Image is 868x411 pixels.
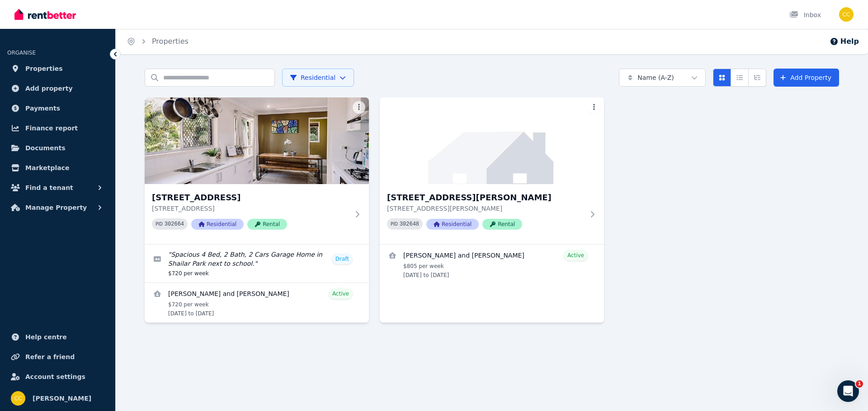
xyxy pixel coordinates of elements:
a: Properties [152,37,189,46]
a: View details for Chloe and Chloe Batt [145,283,369,323]
a: Account settings [7,368,108,386]
a: 87 Goman Street, Sunnybank Hills[STREET_ADDRESS][PERSON_NAME][STREET_ADDRESS][PERSON_NAME]PID 302... [380,97,604,244]
span: Manage Property [25,202,87,213]
img: 14 Bulwarna Street, Shailer Park [145,97,369,184]
button: Card view [713,69,731,87]
p: [STREET_ADDRESS] [152,204,349,213]
span: Payments [25,103,60,114]
small: PID [391,222,398,226]
span: Residential [191,219,244,230]
span: Residential [290,73,335,82]
span: Documents [25,143,66,153]
button: Expanded list view [748,69,766,87]
a: View details for Kirsten and Jack Peacock [380,245,604,284]
h3: [STREET_ADDRESS][PERSON_NAME] [387,191,584,204]
a: Documents [7,139,108,157]
span: ORGANISE [7,50,36,56]
button: Help [830,36,859,47]
img: Charles Chaaya [11,391,25,406]
button: Name (A-Z) [619,69,706,87]
a: Refer a friend [7,348,108,366]
p: [STREET_ADDRESS][PERSON_NAME] [387,204,584,213]
span: Account settings [25,371,85,382]
a: Edit listing: Spacious 4 Bed, 2 Bath, 2 Cars Garage Home in Shailar Park next to school. [145,245,369,282]
small: PID [156,222,163,226]
span: Rental [247,219,287,230]
span: Rental [482,219,522,230]
a: Finance report [7,119,108,137]
iframe: Intercom live chat [837,380,859,402]
button: More options [588,101,600,114]
a: Add property [7,79,108,97]
span: 1 [856,380,863,388]
a: Add Property [774,69,839,87]
span: Add property [25,83,73,94]
a: Payments [7,99,108,117]
div: Inbox [789,10,821,19]
nav: Breadcrumb [116,29,199,54]
span: Marketplace [25,162,69,173]
span: Refer a friend [25,351,75,362]
button: Manage Property [7,199,108,217]
span: Name (A-Z) [637,73,674,82]
span: Finance report [25,123,78,134]
div: View options [713,69,766,87]
a: Properties [7,60,108,78]
span: Residential [426,219,479,230]
a: 14 Bulwarna Street, Shailer Park[STREET_ADDRESS][STREET_ADDRESS]PID 302664ResidentialRental [145,97,369,244]
button: Residential [282,69,354,87]
button: Compact list view [731,69,749,87]
code: 302648 [400,221,419,227]
span: [PERSON_NAME] [33,393,91,404]
h3: [STREET_ADDRESS] [152,191,349,204]
img: RentBetter [14,8,76,21]
button: More options [353,101,365,114]
code: 302664 [165,221,184,227]
img: 87 Goman Street, Sunnybank Hills [380,97,604,184]
span: Help centre [25,332,67,342]
a: Marketplace [7,159,108,177]
a: Help centre [7,328,108,346]
button: Find a tenant [7,179,108,197]
span: Properties [25,63,63,74]
span: Find a tenant [25,182,73,193]
img: Charles Chaaya [839,7,854,22]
